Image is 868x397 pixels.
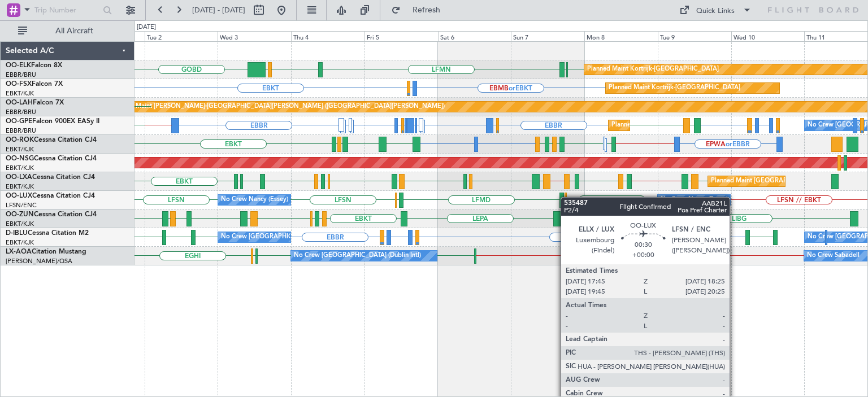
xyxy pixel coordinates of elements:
[6,155,97,162] a: OO-NSGCessna Citation CJ4
[6,155,34,162] span: OO-NSG
[221,191,288,208] div: No Crew Nancy (Essey)
[658,31,731,41] div: Tue 9
[6,193,32,199] span: OO-LUX
[6,71,36,79] a: EBBR/BRU
[6,174,32,181] span: OO-LXA
[438,31,511,41] div: Sat 6
[696,6,735,17] div: Quick Links
[584,31,658,41] div: Mon 8
[731,31,805,41] div: Wed 10
[386,1,454,19] button: Refresh
[6,81,32,88] span: OO-FSX
[6,99,64,106] a: OO-LAHFalcon 7X
[6,137,34,143] span: OO-ROK
[6,108,36,116] a: EBBR/BRU
[403,6,450,14] span: Refresh
[291,31,364,41] div: Thu 4
[221,229,410,246] div: No Crew [GEOGRAPHIC_DATA] ([GEOGRAPHIC_DATA] National)
[6,62,31,69] span: OO-ELK
[6,211,34,218] span: OO-ZUN
[6,230,89,237] a: D-IBLUCessna Citation M2
[807,247,860,264] div: No Crew Sabadell
[6,248,86,255] a: LX-AOACitation Mustang
[6,164,34,172] a: EBKT/KJK
[6,248,32,255] span: LX-AOA
[6,126,36,135] a: EBBR/BRU
[6,257,72,265] a: [PERSON_NAME]/QSA
[6,62,62,69] a: OO-ELKFalcon 8X
[6,118,32,125] span: OO-GPE
[661,191,728,208] div: No Crew Nancy (Essey)
[609,80,740,97] div: Planned Maint Kortrijk-[GEOGRAPHIC_DATA]
[6,174,95,181] a: OO-LXACessna Citation CJ4
[6,211,97,218] a: OO-ZUNCessna Citation CJ4
[34,2,99,19] input: Trip Number
[6,145,34,154] a: EBKT/KJK
[6,201,37,210] a: LFSN/ENC
[145,31,218,41] div: Tue 2
[611,117,816,134] div: Planned Maint [GEOGRAPHIC_DATA] ([GEOGRAPHIC_DATA] National)
[6,238,34,247] a: EBKT/KJK
[111,98,445,115] div: Planned Maint [PERSON_NAME]-[GEOGRAPHIC_DATA][PERSON_NAME] ([GEOGRAPHIC_DATA][PERSON_NAME])
[6,89,34,98] a: EBKT/KJK
[137,23,156,32] div: [DATE]
[192,5,245,15] span: [DATE] - [DATE]
[218,31,291,41] div: Wed 3
[364,31,438,41] div: Fri 5
[587,61,719,78] div: Planned Maint Kortrijk-[GEOGRAPHIC_DATA]
[6,99,33,106] span: OO-LAH
[6,81,63,88] a: OO-FSXFalcon 7X
[6,193,95,199] a: OO-LUXCessna Citation CJ4
[12,22,123,40] button: All Aircraft
[6,137,97,143] a: OO-ROKCessna Citation CJ4
[6,118,99,125] a: OO-GPEFalcon 900EX EASy II
[6,182,34,191] a: EBKT/KJK
[29,27,119,35] span: All Aircraft
[674,1,757,19] button: Quick Links
[294,247,421,264] div: No Crew [GEOGRAPHIC_DATA] (Dublin Intl)
[6,230,28,237] span: D-IBLU
[511,31,584,41] div: Sun 7
[6,220,34,228] a: EBKT/KJK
